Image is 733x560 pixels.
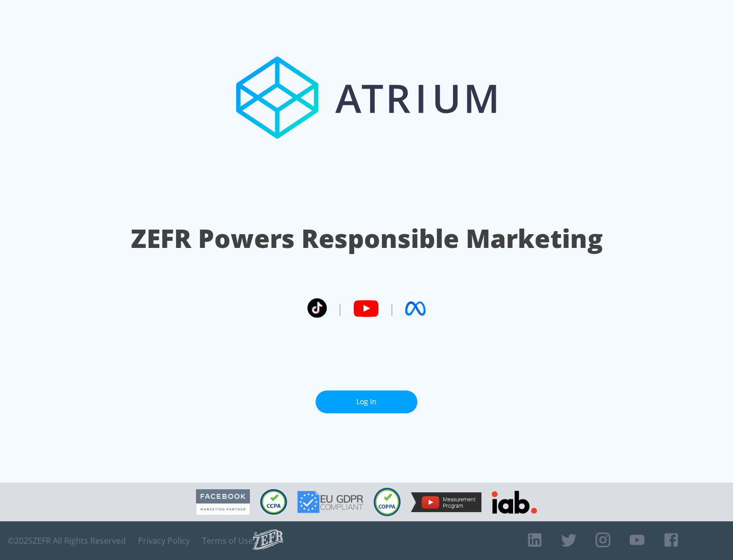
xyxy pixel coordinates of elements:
img: CCPA Compliant [260,489,287,515]
h1: ZEFR Powers Responsible Marketing [131,221,603,256]
a: Privacy Policy [138,536,190,546]
img: YouTube Measurement Program [411,492,482,512]
span: | [389,301,395,316]
a: Terms of Use [202,536,253,546]
img: COPPA Compliant [374,488,401,516]
img: Facebook Marketing Partner [196,489,250,515]
span: | [337,301,343,316]
a: Log In [316,390,417,413]
img: IAB [492,491,537,514]
img: GDPR Compliant [297,491,363,513]
span: © 2025 ZEFR All Rights Reserved [8,536,126,546]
